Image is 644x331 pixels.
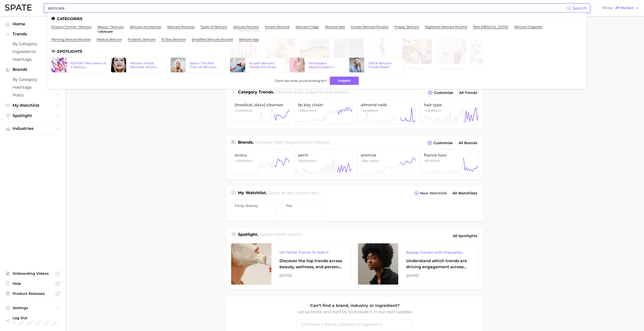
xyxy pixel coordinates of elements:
span: lip key chain [298,102,349,107]
span: beauty [335,90,349,94]
a: arencia+384.4%YoY [357,149,416,175]
a: Help [4,280,61,287]
span: Customize [433,141,453,145]
span: New Watchlist [420,191,447,195]
a: simplified skincare routine [192,37,233,41]
a: UK TikTok Trends To WatchDiscover the top trends across beauty, wellness, and personal care on Ti... [231,243,352,285]
span: ecoco [235,153,286,157]
span: almond nails [361,102,412,107]
button: Suggest [330,77,359,85]
h1: Spotlight. [238,232,258,240]
span: Test [286,204,323,208]
span: +212.9% YoY [424,109,441,113]
span: Discover Early Stage brands in . [255,140,330,145]
span: # [98,30,100,33]
a: Ingredients [4,48,61,56]
input: Search here for a brand, industry, or ingredient [47,4,567,12]
a: Log out. Currently logged in with e-mail yumi.toki@spate.nyc. [4,314,61,327]
span: All Watchlists [453,191,477,195]
a: product format >skincare [51,25,92,29]
a: skincare sets [325,25,345,29]
span: All Trends [459,91,477,95]
span: Hashtags [13,57,53,62]
a: skincare organizer [514,25,543,29]
a: Spate x The Red Tree: UK Skincare Trends [170,58,226,73]
a: Product Releases [4,290,61,297]
span: >1,000% [235,159,247,163]
div: [DATE] [279,272,343,279]
button: Customize [426,139,454,146]
a: preppy skincare [394,25,419,29]
span: Home [13,22,53,26]
button: Brands [4,66,61,73]
button: Industries [4,125,61,132]
a: Spotlight [4,112,61,120]
button: Customize [427,89,455,96]
span: Don't see what you're looking for? [275,79,327,83]
span: Hashtags [13,85,53,90]
span: Industries [13,126,53,131]
h2: Quick access to your lists. [268,190,319,197]
span: Ingredients [13,49,53,54]
a: nighttime skincare routine [425,25,467,29]
span: +241.6% YoY [361,109,378,113]
span: +384.4% YoY [361,159,379,163]
div: REPORT: New Wave Of K-Beauty: [GEOGRAPHIC_DATA]’s Trending Innovations In Skincare & Color Cosmetics [71,61,107,69]
h1: My Watchlist. [238,190,267,197]
span: hair type [424,102,475,107]
div: Skincare Trends Decoded: What's Popular According to Google Search & TikTok [130,61,162,69]
a: lip key chain+439.4%YoY [294,99,353,124]
a: REPORT: New Wave Of K-Beauty: [GEOGRAPHIC_DATA]’s Trending Innovations In Skincare & Color Cosmetics [51,58,107,73]
div: Beauty Tracker with Popularity Index [406,249,470,255]
a: All Watchlists [451,190,478,197]
span: by Category [13,41,53,46]
a: korean skincare [265,25,290,29]
a: My Watchlist [4,101,61,109]
p: Can't find a brand, industry or ingredient? [297,302,413,309]
a: beauty >skincare [98,25,124,29]
h2: Spate's latest reports. [260,232,303,240]
a: types of skincare [200,25,227,29]
span: Show [602,7,614,9]
li: Spotlights [51,49,583,53]
span: Settings [13,306,53,310]
a: korean skincare routine [351,25,388,29]
a: skincare app [239,37,259,41]
span: Discover Early Stage trends in . [276,90,350,94]
span: +311.9% YoY [424,159,440,163]
a: hair type+212.9%YoY [420,99,479,124]
a: skincare fridge [296,25,319,29]
div: TikTok Skincare Trends Report [368,61,400,69]
span: Category Trends . [238,90,274,94]
a: france luxe+311.9%YoY [420,149,479,175]
span: Posts [13,93,53,97]
span: beauty [315,140,329,145]
a: aerin+500.5%YoY [294,149,353,175]
span: YoY [235,159,253,163]
span: Product Releases [13,291,53,296]
a: by Category [4,76,61,83]
span: by Category [13,77,53,82]
a: Fenty Beauty [231,200,276,216]
span: +439.4% YoY [298,109,316,113]
div: UK TikTok Trends To Watch [279,249,343,255]
div: Korean Skincare Trends One-Sheet [249,61,281,69]
div: [DATE] [406,272,470,279]
img: SPATE [5,5,32,11]
a: morning skincare routine [51,37,91,41]
span: Onboarding Videos [13,271,53,276]
a: teen [MEDICAL_DATA] [473,25,508,29]
a: Skincare Trends Decoded: What's Popular According to Google Search & TikTok [111,58,166,73]
a: by Category [4,40,61,48]
a: All Brands [457,140,478,146]
span: france luxe [424,153,475,157]
span: Brands [13,67,53,72]
span: Customize [434,91,453,95]
span: aerin [298,153,349,157]
em: skincare [100,30,112,33]
a: Whitespace Opportunities in Skincare 2023 [289,58,345,73]
span: All Spotlights [453,233,477,239]
div: Spate x The Red Tree: UK Skincare Trends [190,61,222,69]
a: Test [282,200,327,216]
a: skincare routines [167,25,194,29]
